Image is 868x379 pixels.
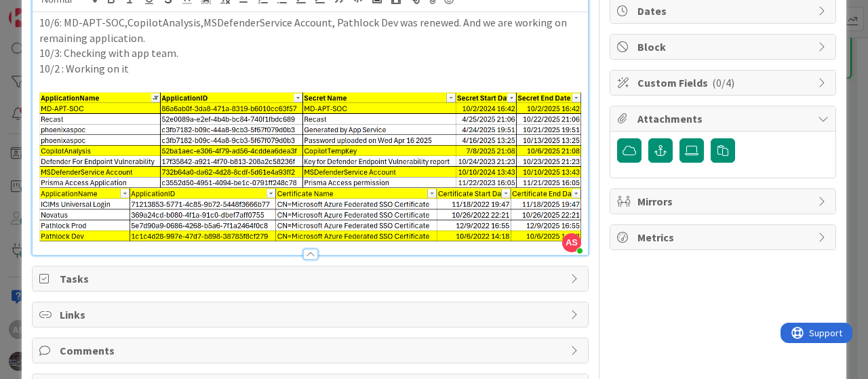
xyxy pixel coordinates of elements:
[712,76,734,89] span: ( 0/4 )
[637,3,811,19] span: Dates
[637,111,811,127] span: Attachments
[39,15,581,45] p: 10/6: MD-APT-SOC,CopilotAnalysis,MSDefenderService Account, Pathlock Dev was renewed. And we are ...
[39,92,581,188] img: image.png
[637,39,811,55] span: Block
[562,233,581,252] span: AS
[637,229,811,245] span: Metrics
[28,2,62,18] span: Support
[60,306,564,323] span: Links
[637,193,811,210] span: Mirrors
[60,342,564,359] span: Comments
[39,61,581,77] p: 10/2 : Working on it
[637,75,811,91] span: Custom Fields
[39,188,581,242] img: image.png
[39,45,581,61] p: 10/3: Checking with app team.
[60,271,564,287] span: Tasks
